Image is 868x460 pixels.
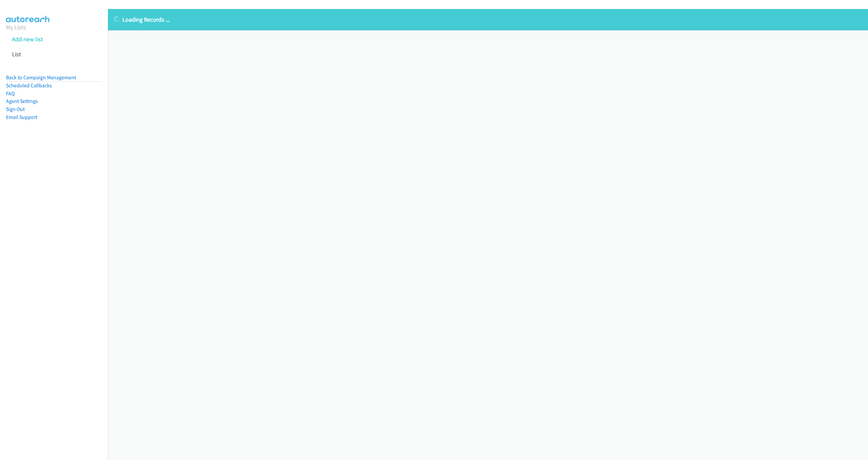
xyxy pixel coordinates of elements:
a: Email Support [6,114,37,120]
a: Scheduled Callbacks [6,82,52,89]
a: FAQ [6,90,15,97]
p: Loading Records ... [114,15,862,24]
a: Sign Out [6,106,25,112]
a: Add new list [12,35,43,43]
a: My Lists [6,23,26,31]
a: Agent Settings [6,98,38,104]
a: List [12,50,21,58]
a: Back to Campaign Management [6,74,76,81]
